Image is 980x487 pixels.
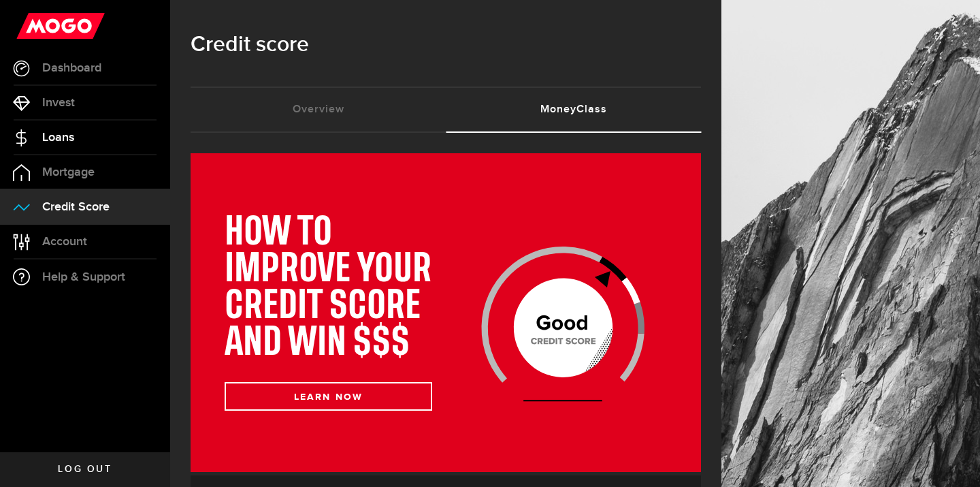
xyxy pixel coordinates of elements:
a: Overview [191,88,446,131]
span: Dashboard [42,62,101,74]
h1: HOW TO IMPROVE YOUR CREDIT SCORE AND WIN $$$ [225,215,432,362]
span: Account [42,236,87,248]
a: MoneyClass [446,88,701,131]
button: Open LiveChat chat widget [11,5,52,46]
span: Credit Score [42,201,110,213]
h1: Credit score [191,27,701,63]
button: LEARN NOW [225,382,432,411]
span: Invest [42,97,75,109]
span: Help & Support [42,271,125,283]
span: Loans [42,131,74,144]
span: Log out [58,465,112,474]
span: Mortgage [42,166,95,178]
ul: Tabs Navigation [191,87,701,133]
